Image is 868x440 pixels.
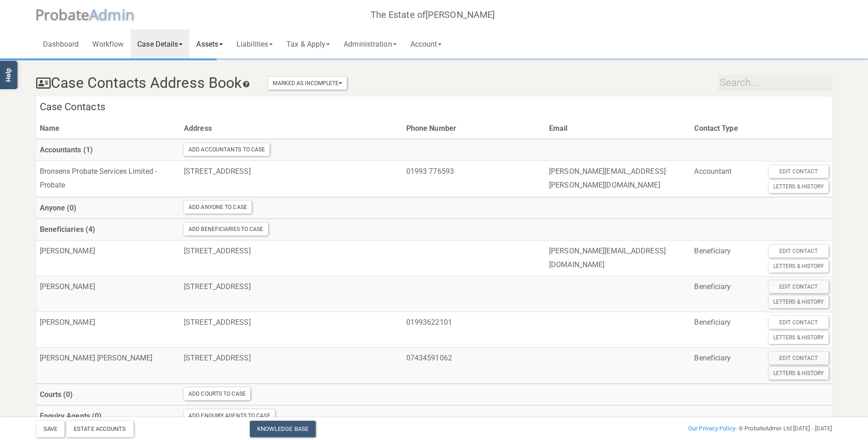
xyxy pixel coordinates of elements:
td: [PERSON_NAME] [36,312,181,348]
button: Save [36,421,65,437]
a: Assets [189,29,230,59]
a: Dashboard [36,29,86,59]
a: Administration [337,29,403,59]
th: Accountants (1) [36,139,181,161]
td: [STREET_ADDRESS] [180,276,403,312]
div: Letters & History [769,295,829,308]
div: Edit Contact [769,280,829,293]
td: [STREET_ADDRESS] [180,161,403,197]
td: [PERSON_NAME] [36,241,181,276]
button: Marked As Incomplete [268,77,347,90]
h4: Case Contacts [36,97,832,118]
span: Beneficiary [694,247,731,255]
td: [PERSON_NAME][EMAIL_ADDRESS][PERSON_NAME][DOMAIN_NAME] [545,161,690,197]
th: Contact Type [690,118,765,140]
span: dmin [98,5,134,24]
td: [PERSON_NAME][EMAIL_ADDRESS][DOMAIN_NAME] [545,241,690,276]
input: Search... [718,75,832,90]
span: Accountant [694,167,732,176]
a: Account [404,29,449,59]
span: robate [44,5,90,24]
th: Beneficiaries (4) [36,219,181,240]
a: Liabilities [230,29,280,59]
th: Enquiry Agents (0) [36,405,181,427]
th: Name [36,118,181,140]
td: [STREET_ADDRESS] [180,348,403,384]
td: [STREET_ADDRESS] [180,241,403,276]
td: [PERSON_NAME] [PERSON_NAME] [36,348,181,384]
span: P [35,5,90,24]
a: Case Details [130,29,189,59]
span: Beneficiary [694,282,731,291]
div: - © ProbateAdmin Ltd [DATE] - [DATE] [569,423,839,434]
span: A [89,5,135,24]
div: Edit Contact [769,352,829,365]
div: Add Accountants To Case [184,143,270,156]
div: Add Courts To Case [184,387,250,400]
th: Address [180,118,403,140]
th: Phone Number [403,118,545,140]
td: [PERSON_NAME] [36,276,181,312]
span: Beneficiary [694,318,731,327]
th: Email [545,118,690,140]
a: Tax & Apply [280,29,337,59]
th: Anyone (0) [36,197,181,219]
div: Letters & History [769,180,829,193]
div: Add Enquiry Agents To Case [184,409,275,422]
td: 01993622101 [403,312,545,348]
a: Our Privacy Policy [688,425,735,432]
a: Workflow [86,29,130,59]
td: 07434591062 [403,348,545,384]
div: Letters & History [769,367,829,380]
div: Edit Contact [769,316,829,329]
td: [STREET_ADDRESS] [180,312,403,348]
div: Letters & History [769,331,829,344]
td: 01993 776593 [403,161,545,197]
th: Courts (0) [36,384,181,406]
div: Letters & History [769,260,829,273]
div: Edit Contact [769,165,829,178]
h3: Case Contacts Address Book [36,75,347,91]
div: Add Anyone To Case [184,201,252,214]
div: Edit Contact [769,245,829,258]
span: Beneficiary [694,354,731,362]
td: Bronsens Probate Services Limited - Probate [36,161,181,197]
div: Estate Accounts [66,421,134,437]
div: Add Beneficiaries To Case [184,223,268,236]
a: Knowledge Base [250,421,316,437]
